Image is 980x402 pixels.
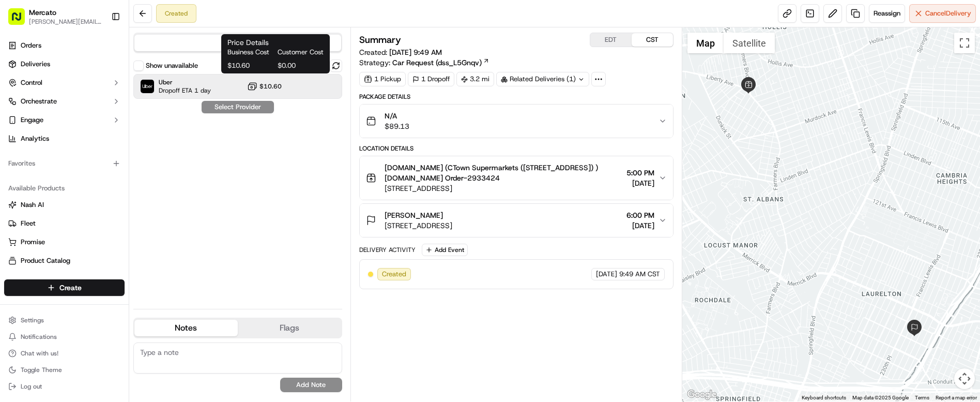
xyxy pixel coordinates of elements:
[21,366,62,374] span: Toggle Theme
[4,197,125,213] button: Nash AI
[59,282,82,293] span: Create
[4,93,125,110] button: Orchestrate
[247,81,282,92] button: $10.60
[21,256,70,265] span: Product Catalog
[389,48,442,57] span: [DATE] 9:49 AM
[422,244,468,256] button: Add Event
[360,204,673,237] button: [PERSON_NAME][STREET_ADDRESS]6:00 PM[DATE]
[159,86,211,95] span: Dropoff ETA 1 day
[852,395,909,400] span: Map data ©2025 Google
[4,379,125,394] button: Log out
[4,215,125,232] button: Fleet
[408,72,454,86] div: 1 Dropoff
[687,33,724,53] button: Show street map
[392,57,489,68] a: Car Request (dss_L5Gnqv)
[8,200,120,210] a: Nash AI
[4,279,125,296] button: Create
[21,316,44,324] span: Settings
[925,9,971,18] span: Cancel Delivery
[4,252,125,269] button: Product Catalog
[359,35,401,44] h3: Summary
[4,112,125,128] button: Engage
[359,72,406,86] div: 1 Pickup
[4,313,125,327] button: Settings
[619,270,660,279] span: 9:49 AM CST
[4,346,125,361] button: Chat with us!
[954,33,975,53] button: Toggle fullscreen view
[21,200,44,210] span: Nash AI
[29,7,56,18] button: Mercato
[21,219,36,228] span: Fleet
[227,61,273,70] span: $10.60
[359,144,673,153] div: Location Details
[359,93,673,101] div: Package Details
[359,57,489,68] div: Strategy:
[227,48,273,57] span: Business Cost
[385,162,622,183] span: [DOMAIN_NAME] (CTown Supermarkets ([STREET_ADDRESS]) ) [DOMAIN_NAME] Order-2933424
[385,183,622,193] span: [STREET_ADDRESS]
[936,395,977,400] a: Report a map error
[134,35,341,51] button: Quotes
[626,210,654,220] span: 6:00 PM
[227,37,324,48] h1: Price Details
[626,220,654,231] span: [DATE]
[21,115,43,125] span: Engage
[21,237,45,247] span: Promise
[21,59,50,69] span: Deliveries
[4,37,125,54] a: Orders
[385,210,443,220] span: [PERSON_NAME]
[29,18,103,26] button: [PERSON_NAME][EMAIL_ADDRESS][PERSON_NAME][DOMAIN_NAME]
[874,9,900,18] span: Reassign
[4,155,125,172] div: Favorites
[4,330,125,344] button: Notifications
[360,156,673,200] button: [DOMAIN_NAME] (CTown Supermarkets ([STREET_ADDRESS]) ) [DOMAIN_NAME] Order-2933424[STREET_ADDRESS...
[392,57,482,68] span: Car Request (dss_L5Gnqv)
[4,4,107,29] button: Mercato[PERSON_NAME][EMAIL_ADDRESS][PERSON_NAME][DOMAIN_NAME]
[724,33,775,53] button: Show satellite imagery
[21,349,58,358] span: Chat with us!
[685,388,719,401] a: Open this area in Google Maps (opens a new window)
[278,61,324,70] span: $0.00
[134,320,238,336] button: Notes
[496,72,589,86] div: Related Deliveries (1)
[385,220,452,231] span: [STREET_ADDRESS]
[21,41,41,50] span: Orders
[4,75,125,91] button: Control
[238,320,341,336] button: Flags
[4,234,125,250] button: Promise
[21,97,57,106] span: Orchestrate
[596,270,617,279] span: [DATE]
[159,78,211,86] span: Uber
[385,111,409,121] span: N/A
[360,105,673,138] button: N/A$89.13
[8,219,120,228] a: Fleet
[146,61,198,70] label: Show unavailable
[278,48,324,57] span: Customer Cost
[590,33,632,47] button: EDT
[8,256,120,265] a: Product Catalog
[802,394,846,401] button: Keyboard shortcuts
[259,82,282,91] span: $10.60
[869,4,905,23] button: Reassign
[21,333,57,341] span: Notifications
[909,4,976,23] button: CancelDelivery
[456,72,494,86] div: 3.2 mi
[21,78,42,87] span: Control
[359,47,442,57] span: Created:
[4,56,125,72] a: Deliveries
[359,246,416,254] div: Delivery Activity
[685,388,719,401] img: Google
[4,180,125,197] div: Available Products
[4,130,125,147] a: Analytics
[954,368,975,389] button: Map camera controls
[21,134,49,143] span: Analytics
[21,382,42,391] span: Log out
[8,237,120,247] a: Promise
[385,121,409,131] span: $89.13
[4,363,125,377] button: Toggle Theme
[141,80,154,93] img: Uber
[626,178,654,188] span: [DATE]
[382,270,406,279] span: Created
